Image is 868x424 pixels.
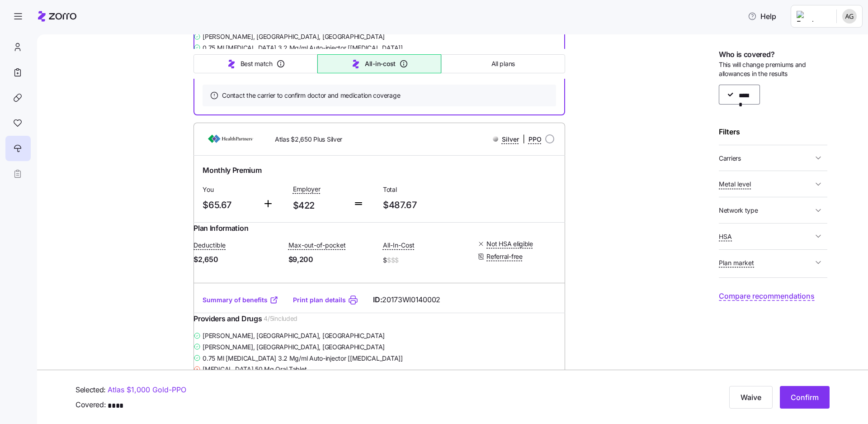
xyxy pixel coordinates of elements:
span: $65.67 [203,198,255,213]
span: $$$ [387,256,399,265]
a: Summary of benefits [203,295,278,305]
img: Employer logo [797,11,829,22]
span: Messages [75,305,106,311]
span: $487.67 [383,198,466,213]
span: 20173WI0140002 [382,294,440,305]
span: $2,650 [193,254,281,265]
span: Deductible [193,241,226,250]
span: Referral-free [486,252,522,261]
div: QLE overview [19,233,151,243]
span: You [203,185,255,194]
button: Network type [719,201,827,219]
div: QLE overview [13,229,168,246]
img: logo [18,17,72,32]
div: | [493,133,542,145]
span: HSA [719,232,732,241]
span: Monthly Premium [203,165,261,176]
span: Help [143,305,158,311]
span: Home [20,305,40,311]
span: Help [748,11,776,22]
button: Metal level [719,175,827,193]
span: This will change premiums and allowances in the results [719,60,827,79]
span: $9,200 [288,254,376,265]
button: Messages [60,282,120,319]
span: Employer [293,185,321,194]
button: HSA [719,227,827,246]
span: Waive [741,392,761,403]
span: Confirm [791,392,819,403]
span: Best match [241,59,273,68]
span: PPO [528,135,542,144]
div: Filters [719,126,827,138]
span: Selected: [75,384,106,395]
span: Not HSA eligible [486,239,533,248]
div: How do I know if my initial premium was paid, or if I am set up with autopay? [13,177,168,203]
div: Send us a message [19,129,151,139]
button: Search for help [13,155,168,173]
span: Total [383,185,466,194]
span: Silver [502,135,519,144]
span: $422 [293,198,346,213]
button: Carriers [719,149,827,167]
p: How can we help? [18,95,163,110]
a: Atlas $1,000 Gold-PPO [108,384,186,395]
span: Plan Information [193,223,248,234]
span: ID: [373,294,440,305]
img: 46ab7e6381c31a334c9fe1740844287f [842,9,857,24]
span: 0.75 Ml [MEDICAL_DATA] 3.2 Mg/ml Auto-injector [[MEDICAL_DATA]] [203,43,402,52]
div: What is [PERSON_NAME]’s smart plan selection platform? [19,207,151,226]
span: Carriers [719,154,741,163]
div: How do I know if my initial premium was paid, or if I am set up with autopay? [19,181,151,200]
img: HealthPartners [201,128,260,150]
span: 0.75 Ml [MEDICAL_DATA] 3.2 Mg/ml Auto-injector [[MEDICAL_DATA]] [203,354,402,363]
div: Send us a message [9,122,172,147]
span: Providers and Drugs [193,313,262,324]
button: Plan market [719,253,827,272]
span: Who is covered? [719,49,774,60]
span: Metal level [719,180,751,189]
button: Compare recommendations [719,291,815,302]
span: [MEDICAL_DATA] 50 Mg Oral Tablet [203,365,307,374]
div: Close [156,14,172,31]
div: What is [PERSON_NAME]’s smart plan selection platform? [13,203,168,229]
span: Atlas $2,650 Plus Silver [275,135,342,144]
div: How do premium payments work with Zorro Pay? [13,246,168,272]
span: [PERSON_NAME] , [GEOGRAPHIC_DATA], [GEOGRAPHIC_DATA] [203,343,385,352]
span: 4 / 5 included [264,314,297,323]
button: Help [741,7,783,25]
span: All-In-Cost [383,241,415,250]
span: All-in-cost [365,59,396,68]
p: Hi [PERSON_NAME] 👋 [18,64,163,95]
span: Network type [719,206,758,215]
span: All plans [491,59,515,68]
span: Max-out-of-pocket [288,241,346,250]
button: Confirm [780,386,830,409]
span: Contact the carrier to confirm doctor and medication coverage [222,91,400,100]
span: Plan market [719,258,754,267]
span: $ [383,254,470,267]
span: [PERSON_NAME] , [GEOGRAPHIC_DATA], [GEOGRAPHIC_DATA] [203,32,385,41]
span: [PERSON_NAME] , [GEOGRAPHIC_DATA], [GEOGRAPHIC_DATA] [203,331,385,340]
div: How do premium payments work with Zorro Pay? [19,250,151,269]
span: Search for help [19,160,73,169]
button: Waive [729,386,773,409]
span: Covered: [75,399,106,410]
a: Print plan details [293,295,346,305]
button: Help [121,282,181,319]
